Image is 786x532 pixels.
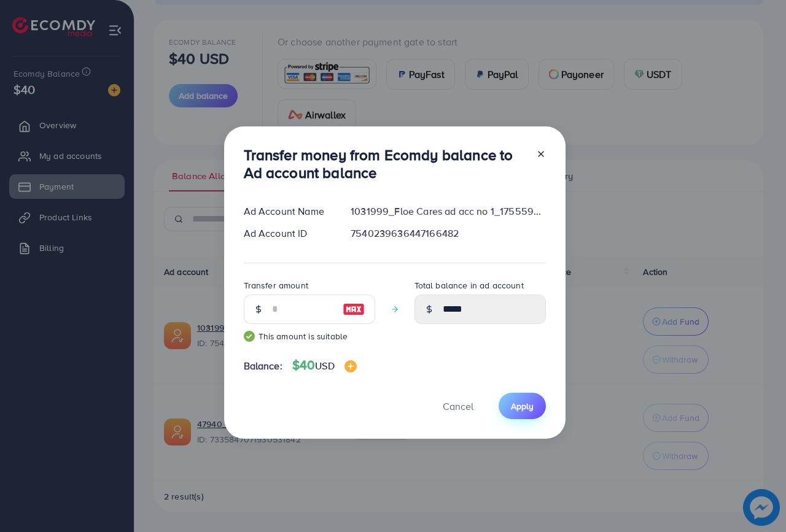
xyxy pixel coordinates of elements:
[234,226,341,241] div: Ad Account ID
[244,146,526,182] h3: Transfer money from Ecomdy balance to Ad account balance
[234,204,341,218] div: Ad Account Name
[499,393,546,419] button: Apply
[292,358,357,373] h4: $40
[244,279,308,291] label: Transfer amount
[341,204,555,218] div: 1031999_Floe Cares ad acc no 1_1755598915786
[344,360,357,372] img: image
[244,359,282,373] span: Balance:
[511,400,534,412] span: Apply
[315,359,334,372] span: USD
[244,330,375,342] small: This amount is suitable
[343,302,365,317] img: image
[443,399,473,413] span: Cancel
[427,393,489,419] button: Cancel
[414,279,524,291] label: Total balance in ad account
[244,331,255,342] img: guide
[341,226,555,241] div: 7540239636447166482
